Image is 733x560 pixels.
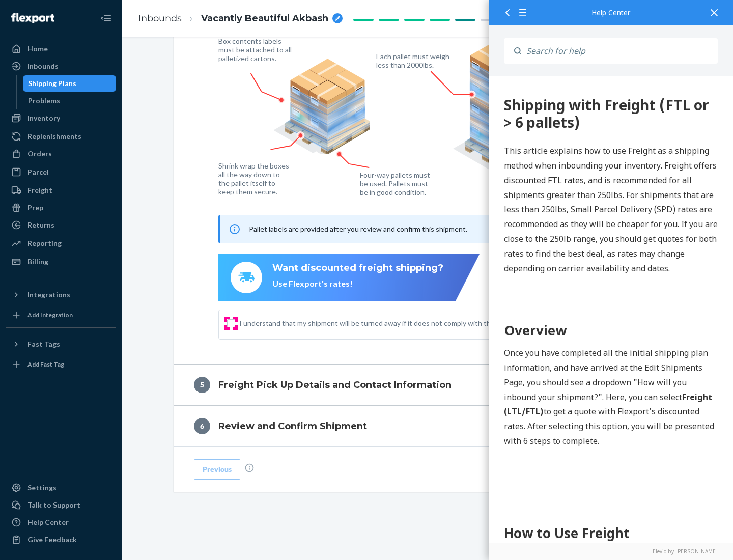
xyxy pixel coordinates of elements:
span: Vacantly Beautiful Akbash [201,12,328,25]
a: Settings [6,480,116,496]
div: Replenishments [27,131,81,142]
div: Parcel [27,167,49,177]
ol: breadcrumbs [130,4,351,34]
h4: Freight Pick Up Details and Contact Information [218,378,452,391]
a: Returns [6,217,116,233]
div: Want discounted freight shipping? [272,262,443,275]
figcaption: Each pallet must weigh less than 2000lbs. [376,52,452,69]
button: Integrations [6,287,116,303]
a: Prep [6,200,116,216]
a: Add Fast Tag [6,356,116,373]
figcaption: Shrink wrap the boxes all the way down to the pallet itself to keep them secure. [218,161,291,196]
a: Billing [6,254,116,270]
a: Add Integration [6,307,116,323]
div: Reporting [27,238,62,248]
button: Fast Tags [6,336,116,352]
button: 5Freight Pick Up Details and Contact Information [174,365,683,405]
input: I understand that my shipment will be turned away if it does not comply with the above guidelines. [227,319,235,327]
div: Help Center [27,517,69,527]
input: Search [521,38,718,64]
a: Talk to Support [6,497,116,513]
div: Home [27,44,48,54]
a: Help Center [6,514,116,530]
a: Parcel [6,164,116,180]
span: Pallet labels are provided after you review and confirm this shipment. [249,225,467,233]
a: Elevio by [PERSON_NAME] [504,548,718,555]
div: Add Integration [27,311,73,319]
a: Freight [6,182,116,199]
figcaption: Four-way pallets must be used. Pallets must be in good condition. [360,171,431,197]
div: Billing [27,257,48,267]
h1: Overview [15,244,229,264]
div: Freight [27,185,52,195]
a: Inbounds [138,13,182,24]
div: Problems [28,96,60,106]
div: Settings [27,483,57,493]
span: I understand that my shipment will be turned away if it does not comply with the above guidelines. [239,318,629,328]
div: Shipping Plans [28,78,76,89]
a: Orders [6,146,116,162]
img: Flexport logo [11,13,54,23]
button: Previous [194,459,240,480]
div: 5 [194,377,210,393]
a: Inbounds [6,58,116,74]
div: Returns [27,220,54,230]
div: Use Flexport's rates! [272,278,443,290]
div: Talk to Support [27,500,80,510]
p: This article explains how to use Freight as a shipping method when inbounding your inventory. Fre... [15,67,229,199]
figcaption: Box contents labels must be attached to all palletized cartons. [218,37,294,63]
h1: How to Use Freight [15,447,229,467]
div: Give Feedback [27,535,77,545]
button: Close Navigation [96,8,116,29]
div: Inbounds [27,61,59,71]
button: 6Review and Confirm Shipment [174,406,683,446]
a: Replenishments [6,128,116,145]
h4: Review and Confirm Shipment [218,419,367,433]
div: 360 Shipping with Freight (FTL or > 6 pallets) [15,20,229,54]
a: Reporting [6,235,116,251]
div: Help Center [504,9,718,16]
a: Shipping Plans [23,75,117,92]
div: Inventory [27,113,60,123]
a: Home [6,41,116,57]
h2: Step 1: Boxes and Labels [15,477,229,495]
p: Once you have completed all the initial shipping plan information, and have arrived at the Edit S... [15,269,229,372]
div: Add Fast Tag [27,360,64,369]
div: Integrations [27,290,70,300]
div: Fast Tags [27,339,60,349]
a: Inventory [6,110,116,126]
div: Orders [27,149,52,159]
div: 6 [194,418,210,434]
div: Prep [27,203,43,213]
button: Give Feedback [6,531,116,548]
a: Problems [23,93,117,109]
